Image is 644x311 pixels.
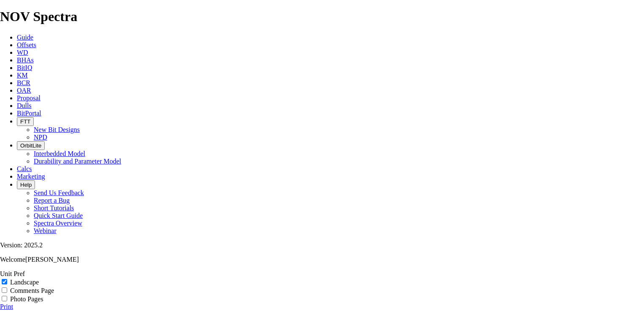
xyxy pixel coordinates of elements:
[20,118,30,125] span: FTT
[17,79,30,86] a: BCR
[34,204,74,212] a: Short Tutorials
[17,180,35,189] button: Help
[34,158,121,165] a: Durability and Parameter Model
[34,227,56,234] a: Webinar
[20,142,41,149] span: OrbitLite
[10,279,39,286] label: Landscape
[17,141,45,150] button: OrbitLite
[34,134,47,141] a: NPD
[34,197,70,204] a: Report a Bug
[17,64,32,71] a: BitIQ
[34,189,84,196] a: Send Us Feedback
[17,173,45,180] a: Marketing
[17,34,33,41] a: Guide
[17,94,40,102] a: Proposal
[17,102,32,109] a: Dulls
[10,287,54,294] label: Comments Page
[17,117,34,126] button: FTT
[34,126,80,133] a: New Bit Designs
[17,72,28,79] a: KM
[17,165,32,172] a: Calcs
[17,49,28,56] a: WD
[34,212,83,219] a: Quick Start Guide
[17,56,34,64] a: BHAs
[34,150,85,157] a: Interbedded Model
[34,220,82,227] a: Spectra Overview
[17,41,36,48] a: Offsets
[10,295,43,303] label: Photo Pages
[17,87,31,94] a: OAR
[20,182,32,188] span: Help
[17,110,41,117] a: BitPortal
[25,256,79,263] span: [PERSON_NAME]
